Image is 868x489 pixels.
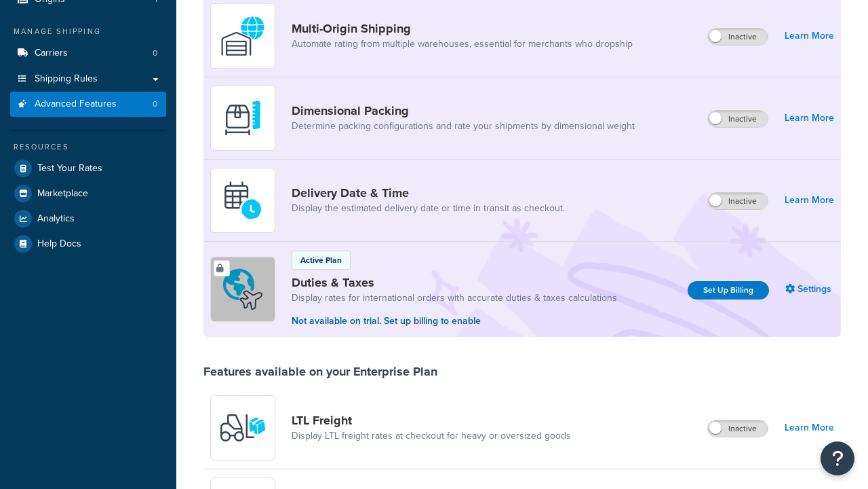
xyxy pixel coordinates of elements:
span: Advanced Features [35,98,117,110]
a: Set Up Billing [688,281,769,300]
label: Inactive [708,420,768,437]
img: y79ZsPf0fXUFUhFXDzUgf+ktZg5F2+ohG75+v3d2s1D9TjoU8PiyCIluIjV41seZevKCRuEjTPPOKHJsQcmKCXGdfprl3L4q7... [219,404,267,452]
span: Carriers [35,48,68,59]
a: Test Your Rates [10,156,166,181]
a: Learn More [785,418,834,437]
img: WatD5o0RtDAAAAAElFTkSuQmCC [219,12,267,60]
a: Learn More [785,109,834,128]
button: Open Resource Center [821,441,854,475]
label: Inactive [708,193,768,209]
a: Marketplace [10,181,166,206]
a: Advanced Features0 [10,92,166,117]
a: Learn More [785,26,834,46]
a: Dimensional Packing [292,103,635,118]
img: DTVBYsAAAAAASUVORK5CYII= [219,94,267,142]
a: Determine packing configurations and rate your shipments by dimensional weight [292,120,635,133]
a: Carriers0 [10,41,166,66]
div: Features available on your Enterprise Plan [203,364,437,379]
a: Automate rating from multiple warehouses, essential for merchants who dropship [292,37,633,51]
span: Test Your Rates [37,163,102,175]
div: Resources [10,141,166,153]
span: Shipping Rules [35,73,98,85]
img: gfkeb5ejjkALwAAAABJRU5ErkJggg== [219,177,267,224]
a: LTL Freight [292,413,571,428]
span: Help Docs [37,238,81,250]
a: Duties & Taxes [292,275,617,290]
li: Advanced Features [10,92,166,117]
a: Analytics [10,206,166,231]
a: Shipping Rules [10,67,166,92]
a: Settings [785,280,834,299]
span: 0 [153,98,157,110]
a: Delivery Date & Time [292,185,565,200]
a: Display LTL freight rates at checkout for heavy or oversized goods [292,429,571,443]
div: Manage Shipping [10,26,166,37]
a: Display rates for international orders with accurate duties & taxes calculations [292,291,617,305]
label: Inactive [708,29,768,45]
span: 0 [153,48,157,59]
label: Inactive [708,111,768,127]
span: Analytics [37,213,75,225]
a: Learn More [785,191,834,210]
a: Help Docs [10,232,166,256]
p: Not available on trial. Set up billing to enable [292,314,617,329]
p: Active Plan [300,254,342,266]
span: Marketplace [37,188,88,200]
a: Display the estimated delivery date or time in transit as checkout. [292,202,565,215]
a: Multi-Origin Shipping [292,21,633,36]
li: Carriers [10,41,166,66]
